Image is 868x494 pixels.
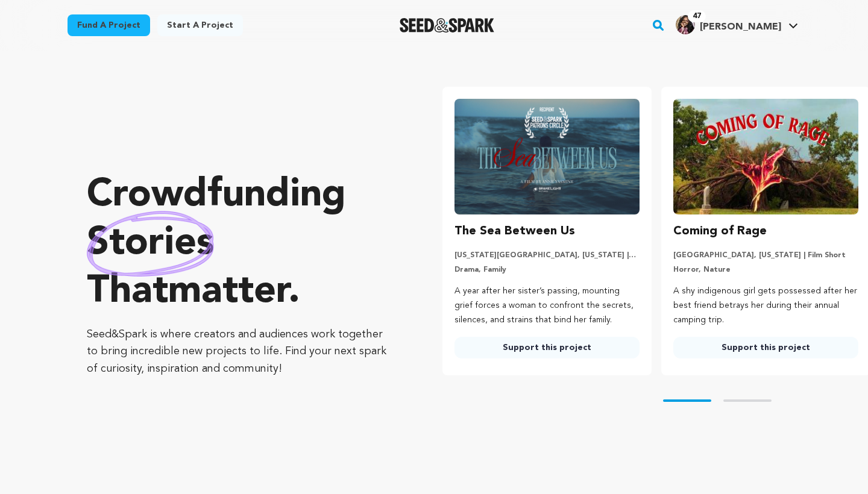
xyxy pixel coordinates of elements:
p: A shy indigenous girl gets possessed after her best friend betrays her during their annual campin... [673,284,858,327]
h3: Coming of Rage [673,222,767,241]
span: Emma L.'s Profile [673,13,800,38]
p: A year after her sister’s passing, mounting grief forces a woman to confront the secrets, silence... [454,284,640,327]
img: Seed&Spark Logo Dark Mode [400,18,494,33]
p: Crowdfunding that . [87,172,394,316]
p: [US_STATE][GEOGRAPHIC_DATA], [US_STATE] | Film Short [454,251,640,260]
a: Fund a project [68,14,150,36]
p: Drama, Family [454,265,640,275]
div: Emma L.'s Profile [676,15,781,34]
a: Support this project [673,337,858,358]
p: [GEOGRAPHIC_DATA], [US_STATE] | Film Short [673,251,858,260]
span: matter [168,273,288,311]
a: Support this project [454,337,640,358]
p: Horror, Nature [673,265,858,275]
p: Seed&Spark is where creators and audiences work together to bring incredible new projects to life... [87,326,394,378]
a: Start a project [157,14,243,36]
h3: The Sea Between Us [454,222,575,241]
img: Coming of Rage image [673,99,858,214]
img: hand sketched image [87,211,214,277]
span: [PERSON_NAME] [700,22,781,32]
img: c32b33c2159c78ca.jpg [676,15,695,34]
span: 47 [688,10,706,22]
a: Emma L.'s Profile [673,13,800,34]
a: Seed&Spark Homepage [400,18,494,33]
img: The Sea Between Us image [454,99,640,214]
